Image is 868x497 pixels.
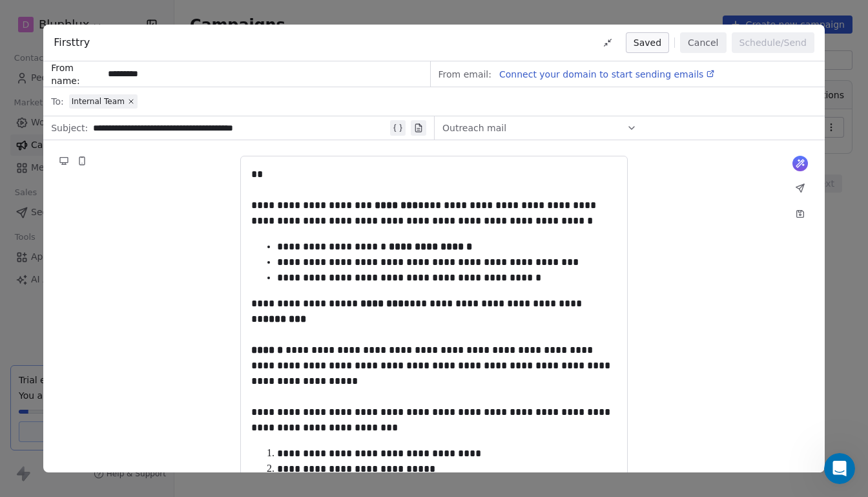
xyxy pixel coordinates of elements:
span: From name: [51,61,103,87]
button: Saved [626,32,669,53]
div: Close [413,5,436,28]
button: go back [8,5,33,30]
button: Collapse window [388,5,413,30]
a: Open in help center [170,405,274,416]
span: Firsttry [54,35,90,50]
button: Schedule/Send [732,32,814,53]
span: Internal Team [72,96,125,107]
span: neutral face reaction [205,363,239,389]
span: 😐 [212,363,231,389]
div: Did this answer your question? [15,350,429,365]
span: 😞 [179,363,198,389]
span: disappointed reaction [172,363,205,389]
span: Connect your domain to start sending emails [499,69,703,79]
span: 😃 [246,363,265,389]
span: From email: [439,68,491,81]
iframe: Intercom live chat [824,453,855,484]
button: Cancel [680,32,726,53]
a: Connect your domain to start sending emails [494,67,715,82]
span: smiley reaction [239,363,273,389]
span: Outreach mail [442,122,506,134]
span: Subject: [51,122,88,138]
span: To: [51,95,63,108]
